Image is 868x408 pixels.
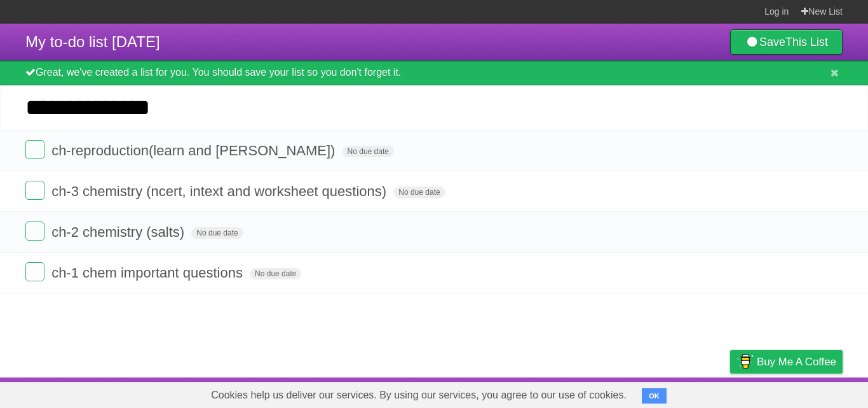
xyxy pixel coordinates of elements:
label: Done [25,222,44,241]
b: This List [785,36,828,48]
span: Buy me a coffee [757,351,836,373]
span: No due date [191,227,243,239]
label: Done [25,262,44,281]
label: Done [25,140,44,159]
a: Developers [603,381,654,405]
a: Suggest a feature [763,381,843,405]
span: ch-2 chemistry (salts) [51,224,187,240]
a: SaveThis List [730,29,843,55]
button: OK [642,388,667,404]
a: Privacy [714,381,747,405]
a: Buy me a coffee [730,350,843,374]
span: No due date [250,268,301,279]
label: Done [25,181,44,200]
a: Terms [670,381,698,405]
span: No due date [342,146,394,157]
a: About [561,381,588,405]
span: No due date [393,186,445,198]
span: Cookies help us deliver our services. By using our services, you agree to our use of cookies. [198,383,639,408]
span: ch-1 chem important questions [51,265,246,281]
span: My to-do list [DATE] [25,33,160,50]
span: ch-3 chemistry (ncert, intext and worksheet questions) [51,183,390,199]
img: Buy me a coffee [736,351,754,372]
span: ch-reproduction(learn and [PERSON_NAME]) [51,143,338,158]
